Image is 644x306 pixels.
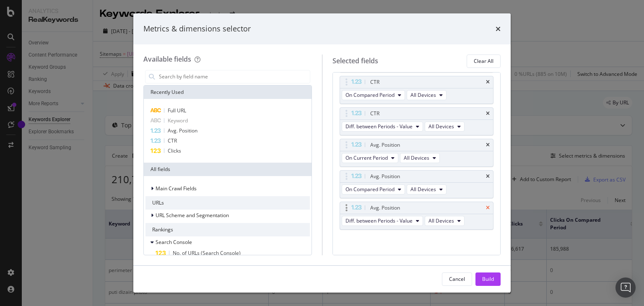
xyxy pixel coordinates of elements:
[342,90,405,100] button: On Compared Period
[486,174,490,179] div: times
[345,123,413,130] span: Diff. between Periods - Value
[340,170,494,198] div: Avg. PositiontimesOn Compared PeriodAll Devices
[475,272,501,286] button: Build
[340,202,494,230] div: Avg. PositiontimesDiff. between Periods - ValueAll Devices
[345,154,388,161] span: On Current Period
[428,217,454,224] span: All Devices
[467,54,501,68] button: Clear All
[370,172,400,181] div: Avg. Position
[342,184,405,194] button: On Compared Period
[144,86,312,99] div: Recently Used
[168,107,186,114] span: Full URL
[370,204,400,212] div: Avg. Position
[173,249,241,257] span: No. of URLs (Search Console)
[168,137,177,144] span: CTR
[342,216,423,226] button: Diff. between Periods - Value
[158,70,310,83] input: Search by field name
[442,272,472,286] button: Cancel
[474,57,493,65] div: Clear All
[370,141,400,149] div: Avg. Position
[156,212,229,219] span: URL Scheme and Segmentation
[156,185,197,192] span: Main Crawl Fields
[340,76,494,104] div: CTRtimesOn Compared PeriodAll Devices
[486,80,490,85] div: times
[482,275,494,283] div: Build
[486,205,490,210] div: times
[370,78,379,86] div: CTR
[425,216,465,226] button: All Devices
[342,153,398,163] button: On Current Period
[345,217,413,224] span: Diff. between Periods - Value
[168,147,181,154] span: Clicks
[410,91,436,99] span: All Devices
[332,56,378,66] div: Selected fields
[407,184,447,194] button: All Devices
[143,54,191,64] div: Available fields
[428,123,454,130] span: All Devices
[400,153,440,163] button: All Devices
[345,186,395,193] span: On Compared Period
[168,127,197,134] span: Avg. Position
[342,122,423,132] button: Diff. between Periods - Value
[168,117,188,124] span: Keyword
[340,139,494,167] div: Avg. PositiontimesOn Current PeriodAll Devices
[143,23,251,34] div: Metrics & dimensions selector
[345,91,395,99] span: On Compared Period
[145,196,310,210] div: URLs
[145,223,310,236] div: Rankings
[144,163,312,176] div: All fields
[370,109,379,118] div: CTR
[404,154,429,161] span: All Devices
[340,107,494,135] div: CTRtimesDiff. between Periods - ValueAll Devices
[425,122,465,132] button: All Devices
[486,111,490,116] div: times
[156,239,192,246] span: Search Console
[410,186,436,193] span: All Devices
[486,143,490,148] div: times
[615,277,636,298] div: Open Intercom Messenger
[449,275,465,283] div: Cancel
[496,23,501,34] div: times
[407,90,447,100] button: All Devices
[133,13,511,293] div: modal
